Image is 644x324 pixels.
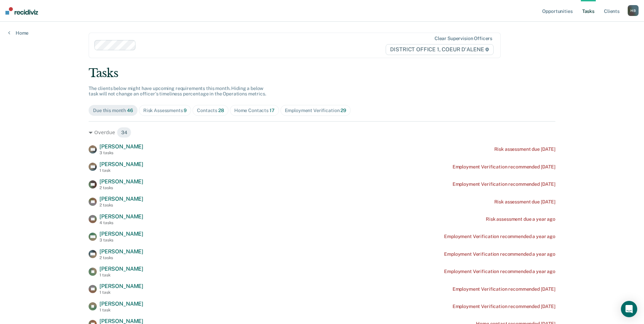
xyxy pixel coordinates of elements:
[117,127,132,138] span: 34
[628,5,639,16] div: H B
[197,108,224,113] div: Contacts
[184,108,187,113] span: 9
[127,108,133,113] span: 46
[99,255,143,260] div: 2 tasks
[453,304,555,309] div: Employment Verification recommended [DATE]
[89,66,555,80] div: Tasks
[99,178,143,185] span: [PERSON_NAME]
[99,266,143,272] span: [PERSON_NAME]
[5,7,38,15] img: Recidiviz
[444,251,555,257] div: Employment Verification recommended a year ago
[628,5,639,16] button: HB
[99,231,143,237] span: [PERSON_NAME]
[486,216,555,222] div: Risk assessment due a year ago
[494,146,555,152] div: Risk assessment due [DATE]
[494,199,555,205] div: Risk assessment due [DATE]
[99,238,143,242] div: 3 tasks
[621,301,637,317] div: Open Intercom Messenger
[453,181,555,187] div: Employment Verification recommended [DATE]
[99,301,143,307] span: [PERSON_NAME]
[99,168,143,173] div: 1 task
[99,185,143,190] div: 2 tasks
[341,108,346,113] span: 29
[99,283,143,289] span: [PERSON_NAME]
[99,203,143,208] div: 2 tasks
[444,269,555,274] div: Employment Verification recommended a year ago
[99,161,143,167] span: [PERSON_NAME]
[89,127,555,138] div: Overdue 34
[99,150,143,155] div: 3 tasks
[99,248,143,255] span: [PERSON_NAME]
[89,86,266,97] span: The clients below might have upcoming requirements this month. Hiding a below task will not chang...
[99,143,143,150] span: [PERSON_NAME]
[453,164,555,170] div: Employment Verification recommended [DATE]
[444,234,555,239] div: Employment Verification recommended a year ago
[234,108,275,113] div: Home Contacts
[435,36,492,41] div: Clear supervision officers
[99,273,143,277] div: 1 task
[270,108,275,113] span: 17
[143,108,187,113] div: Risk Assessments
[93,108,133,113] div: Due this month
[8,30,29,36] a: Home
[99,196,143,202] span: [PERSON_NAME]
[99,308,143,312] div: 1 task
[99,213,143,220] span: [PERSON_NAME]
[99,220,143,225] div: 4 tasks
[218,108,224,113] span: 28
[453,286,555,292] div: Employment Verification recommended [DATE]
[99,290,143,295] div: 1 task
[386,44,494,55] span: DISTRICT OFFICE 1, COEUR D'ALENE
[285,108,346,113] div: Employment Verification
